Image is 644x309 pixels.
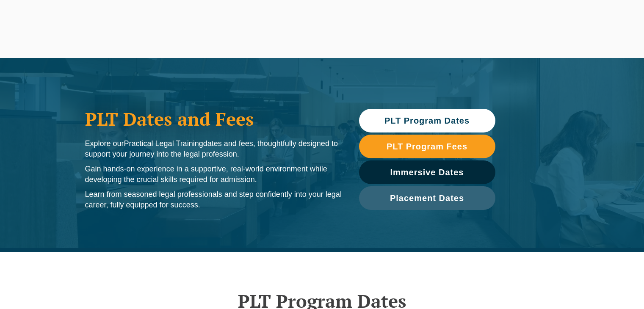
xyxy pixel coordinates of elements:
[359,109,495,132] a: PLT Program Dates
[390,168,464,177] span: Immersive Dates
[85,189,342,210] p: Learn from seasoned legal professionals and step confidently into your legal career, fully equipp...
[387,142,467,151] span: PLT Program Fees
[85,138,342,160] p: Explore our dates and fees, thoughtfully designed to support your journey into the legal profession.
[124,139,203,148] span: Practical Legal Training
[85,108,342,130] h1: PLT Dates and Fees
[359,135,495,158] a: PLT Program Fees
[384,116,470,125] span: PLT Program Dates
[359,160,495,184] a: Immersive Dates
[85,164,342,185] p: Gain hands-on experience in a supportive, real-world environment while developing the crucial ski...
[390,194,464,202] span: Placement Dates
[359,186,495,210] a: Placement Dates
